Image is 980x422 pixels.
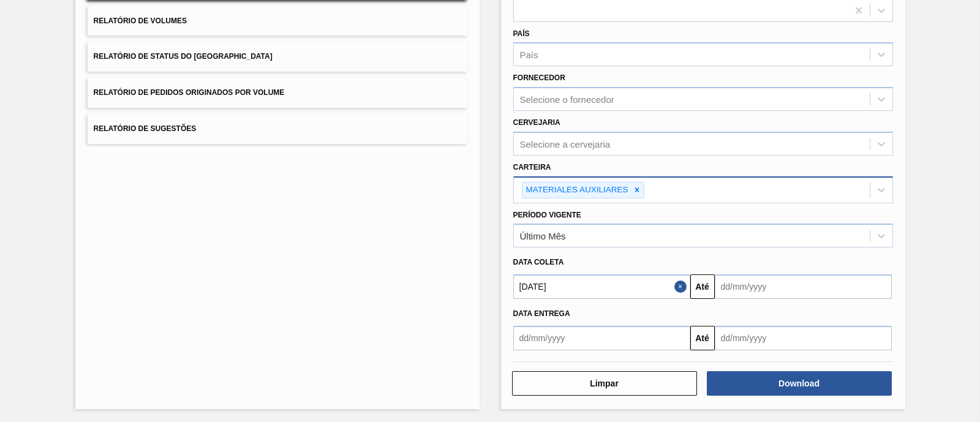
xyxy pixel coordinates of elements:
div: Selecione o fornecedor [520,94,614,105]
label: Carteira [513,163,551,171]
span: Relatório de Pedidos Originados por Volume [94,88,285,97]
div: Selecione a cervejaria [520,138,611,149]
label: País [513,29,530,38]
div: Último Mês [520,231,566,241]
button: Close [674,274,690,299]
label: Fornecedor [513,73,565,82]
button: Relatório de Sugestões [88,114,467,144]
span: Relatório de Sugestões [94,124,197,133]
input: dd/mm/yyyy [715,274,892,299]
input: dd/mm/yyyy [513,326,690,350]
button: Relatório de Volumes [88,6,467,36]
button: Relatório de Pedidos Originados por Volume [88,78,467,108]
button: Relatório de Status do [GEOGRAPHIC_DATA] [88,42,467,72]
input: dd/mm/yyyy [513,274,690,299]
button: Até [690,326,715,350]
label: Período Vigente [513,211,581,219]
button: Limpar [512,371,697,396]
span: Data coleta [513,258,564,266]
div: MATERIALES AUXILIARES [522,183,630,198]
button: Download [707,371,892,396]
span: Data entrega [513,309,570,318]
label: Cervejaria [513,118,560,127]
button: Até [690,274,715,299]
div: País [520,50,538,60]
span: Relatório de Status do [GEOGRAPHIC_DATA] [94,52,273,61]
span: Relatório de Volumes [94,17,187,25]
input: dd/mm/yyyy [715,326,892,350]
